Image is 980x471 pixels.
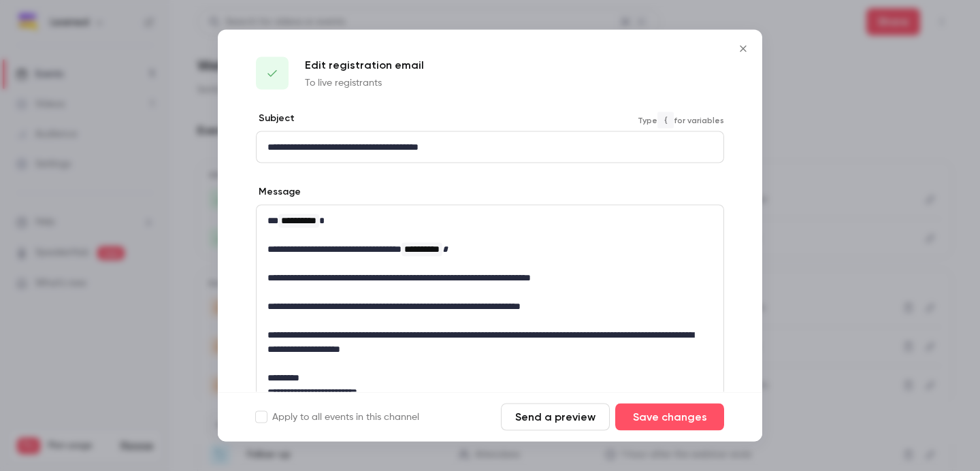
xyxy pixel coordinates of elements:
div: editor [257,206,723,408]
div: editor [257,132,723,163]
p: To live registrants [305,76,424,90]
label: Subject [256,112,295,125]
button: Send a preview [501,404,610,431]
p: Edit registration email [305,57,424,74]
code: { [657,112,674,128]
button: Close [730,35,757,63]
label: Apply to all events in this channel [256,410,419,424]
span: Type for variables [638,112,724,128]
label: Message [256,185,301,199]
button: Save changes [615,404,724,431]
